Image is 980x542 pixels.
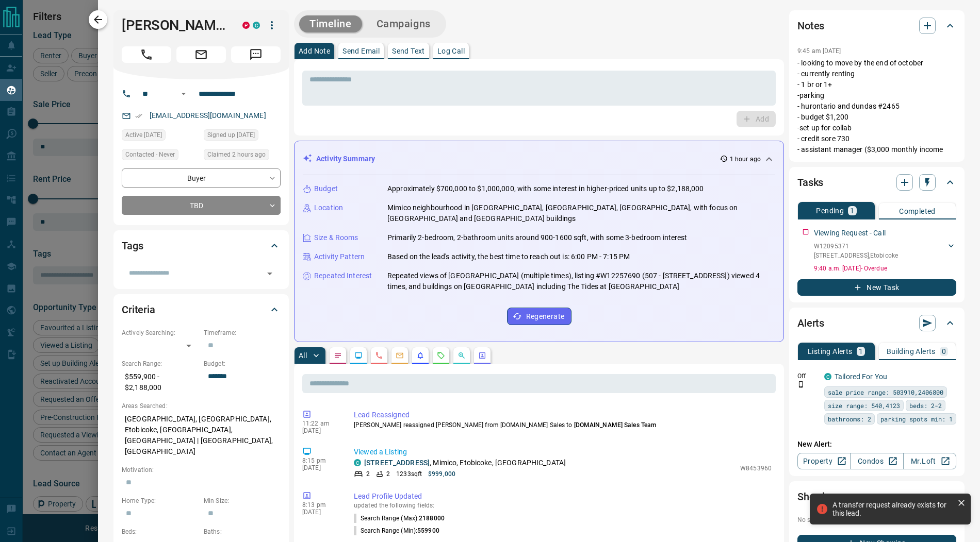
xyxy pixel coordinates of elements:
[342,47,380,55] p: Send Email
[386,469,390,479] p: 2
[299,15,362,32] button: Timeline
[125,149,175,160] span: Contacted - Never
[122,368,199,396] p: $559,900 - $2,188,000
[375,351,383,360] svg: Calls
[416,351,424,360] svg: Listing Alerts
[302,457,338,464] p: 8:15 pm
[122,196,281,215] div: TBD
[176,46,226,63] span: Email
[942,348,946,355] p: 0
[207,130,255,140] span: Signed up [DATE]
[122,301,155,318] h2: Criteria
[122,527,199,536] p: Beds:
[364,459,430,467] a: [STREET_ADDRESS]
[797,484,956,509] div: Showings
[122,129,199,144] div: Sun Sep 14 2025
[366,469,370,479] p: 2
[740,464,772,473] p: W8453960
[204,527,281,536] p: Baths:
[263,266,277,281] button: Open
[204,359,281,368] p: Budget:
[797,439,956,450] p: New Alert:
[334,351,342,360] svg: Notes
[354,491,772,502] p: Lead Profile Updated
[177,88,190,100] button: Open
[314,251,365,262] p: Activity Pattern
[125,130,162,140] span: Active [DATE]
[122,328,199,337] p: Actively Searching:
[797,279,956,296] button: New Task
[417,527,439,534] span: 559900
[428,469,455,479] p: $999,000
[122,496,199,505] p: Home Type:
[122,168,281,188] div: Buyer
[354,526,439,535] p: Search Range (Min) :
[828,414,871,424] span: bathrooms: 2
[797,371,818,381] p: Off
[242,22,250,29] div: property.ca
[880,414,953,424] span: parking spots min: 1
[797,453,851,469] a: Property
[814,228,886,239] p: Viewing Request - Call
[458,351,466,360] svg: Opportunities
[366,15,441,32] button: Campaigns
[364,458,566,468] p: , Mimico, Etobicoke, [GEOGRAPHIC_DATA]
[387,251,630,262] p: Based on the lead's activity, the best time to reach out is: 6:00 PM - 7:15 PM
[314,183,338,194] p: Budget
[835,372,887,381] a: Tailored For You
[354,502,772,509] p: updated the following fields:
[354,351,363,360] svg: Lead Browsing Activity
[832,501,953,517] div: A transfer request already exists for this lead.
[850,453,903,469] a: Condos
[419,515,445,522] span: 2188000
[122,401,281,411] p: Areas Searched:
[354,410,772,420] p: Lead Reassigned
[354,459,361,466] div: condos.ca
[387,202,775,224] p: Mimico neighbourhood in [GEOGRAPHIC_DATA], [GEOGRAPHIC_DATA], [GEOGRAPHIC_DATA], with focus on [G...
[354,514,445,523] p: Search Range (Max) :
[797,58,956,155] p: - looking to move by the end of october - currently renting - 1 br or 1+ -parking - hurontario an...
[859,348,863,355] p: 1
[302,464,338,471] p: [DATE]
[797,515,956,524] p: No showings booked
[808,348,853,355] p: Listing Alerts
[316,154,375,164] p: Activity Summary
[903,453,956,469] a: Mr.Loft
[302,427,338,434] p: [DATE]
[396,469,422,479] p: 1233 sqft
[730,155,761,164] p: 1 hour ago
[122,465,281,475] p: Motivation:
[909,400,942,411] span: beds: 2-2
[314,270,372,281] p: Repeated Interest
[797,315,824,331] h2: Alerts
[814,240,956,262] div: W12095371[STREET_ADDRESS],Etobicoke
[814,264,956,273] p: 9:40 a.m. [DATE] - Overdue
[253,22,260,29] div: condos.ca
[797,170,956,195] div: Tasks
[828,387,943,397] span: sale price range: 503910,2406800
[828,400,900,411] span: size range: 540,4123
[387,232,688,243] p: Primarily 2-bedroom, 2-bathroom units around 900-1600 sqft, with some 3-bedroom interest
[797,13,956,38] div: Notes
[797,47,841,55] p: 9:45 am [DATE]
[887,348,936,355] p: Building Alerts
[204,328,281,337] p: Timeframe:
[797,311,956,335] div: Alerts
[824,373,831,380] div: condos.ca
[437,351,445,360] svg: Requests
[204,496,281,505] p: Min Size:
[392,47,425,55] p: Send Text
[437,47,465,55] p: Log Call
[354,447,772,458] p: Viewed a Listing
[122,238,143,254] h2: Tags
[122,17,227,33] h1: [PERSON_NAME]
[797,488,841,505] h2: Showings
[507,308,571,325] button: Regenerate
[231,46,281,63] span: Message
[302,509,338,516] p: [DATE]
[816,207,844,214] p: Pending
[302,501,338,509] p: 8:13 pm
[122,46,171,63] span: Call
[797,174,823,191] h2: Tasks
[797,18,824,34] h2: Notes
